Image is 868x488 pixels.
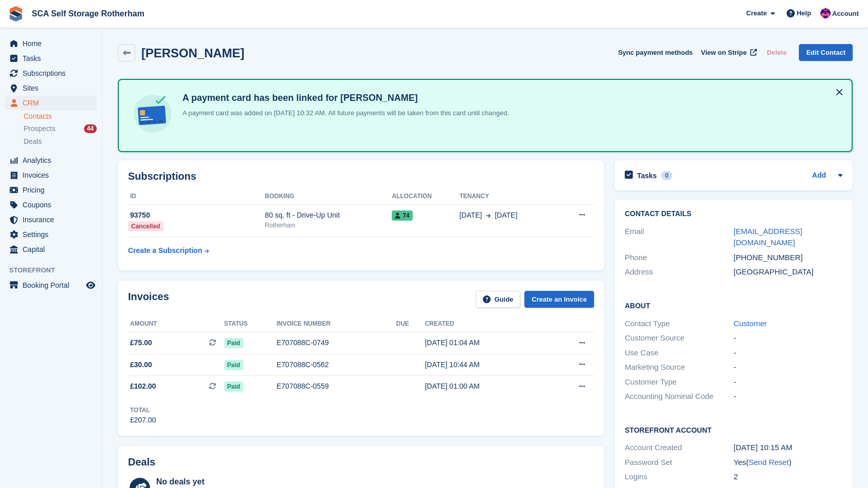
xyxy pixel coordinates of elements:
[625,362,734,373] div: Marketing Source
[24,136,97,147] a: Deals
[5,198,97,212] a: menu
[24,123,97,134] a: Prospects 44
[746,458,791,466] span: ( )
[734,347,843,359] div: -
[130,406,156,415] div: Total
[265,188,392,205] th: Booking
[625,332,734,344] div: Customer Source
[763,44,791,61] button: Delete
[625,442,734,454] div: Account Created
[5,227,97,242] a: menu
[277,381,396,392] div: E707088C-0559
[625,252,734,264] div: Phone
[23,227,84,242] span: Settings
[625,347,734,359] div: Use Case
[128,221,163,231] div: Cancelled
[24,112,97,121] a: Contacts
[128,291,169,308] h2: Invoices
[734,266,843,278] div: [GEOGRAPHIC_DATA]
[459,188,558,205] th: Tenancy
[23,183,84,197] span: Pricing
[625,471,734,483] div: Logins
[697,44,759,61] a: View on Stripe
[224,381,243,392] span: Paid
[5,36,97,51] a: menu
[701,48,747,58] span: View on Stripe
[734,362,843,373] div: -
[820,8,831,18] img: Sam Chapman
[130,381,156,392] span: £102.00
[749,458,789,466] a: Send Reset
[495,210,517,221] span: [DATE]
[637,171,657,180] h2: Tasks
[130,359,152,370] span: £30.00
[128,171,594,182] h2: Subscriptions
[23,242,84,257] span: Capital
[5,153,97,167] a: menu
[130,337,152,348] span: £75.00
[625,300,842,310] h2: About
[277,316,396,332] th: Invoice number
[799,44,853,61] a: Edit Contact
[734,391,843,402] div: -
[265,221,392,230] div: Rotherham
[265,210,392,221] div: 80 sq. ft - Drive-Up Unit
[128,188,265,205] th: ID
[128,456,155,468] h2: Deals
[625,318,734,330] div: Contact Type
[28,5,149,22] a: SCA Self Storage Rotherham
[625,425,842,435] h2: Storefront Account
[24,137,42,146] span: Deals
[23,153,84,167] span: Analytics
[224,360,243,370] span: Paid
[734,227,802,247] a: [EMAIL_ADDRESS][DOMAIN_NAME]
[392,210,412,221] span: 74
[625,391,734,402] div: Accounting Nominal Code
[625,210,842,218] h2: Contact Details
[5,168,97,182] a: menu
[128,210,265,221] div: 93750
[734,376,843,388] div: -
[8,6,24,22] img: stora-icon-8386f47178a22dfd0bd8f6a31ec36ba5ce8667c1dd55bd0f319d3a0aa187defe.svg
[128,316,224,332] th: Amount
[5,51,97,66] a: menu
[392,188,459,205] th: Allocation
[425,359,546,370] div: [DATE] 10:44 AM
[23,96,84,110] span: CRM
[156,476,371,488] div: No deals yet
[734,471,843,483] div: 2
[5,213,97,227] a: menu
[5,66,97,80] a: menu
[746,8,767,18] span: Create
[625,226,734,249] div: Email
[625,457,734,469] div: Password Set
[23,36,84,51] span: Home
[5,96,97,110] a: menu
[23,213,84,227] span: Insurance
[734,442,843,454] div: [DATE] 10:15 AM
[524,291,594,308] a: Create an Invoice
[84,124,97,133] div: 44
[734,457,843,469] div: Yes
[797,8,811,18] span: Help
[425,337,546,348] div: [DATE] 01:04 AM
[23,66,84,80] span: Subscriptions
[84,279,97,291] a: Preview store
[128,241,209,260] a: Create a Subscription
[734,252,843,264] div: [PHONE_NUMBER]
[23,51,84,66] span: Tasks
[425,316,546,332] th: Created
[24,124,55,134] span: Prospects
[5,183,97,197] a: menu
[734,319,767,328] a: Customer
[277,337,396,348] div: E707088C-0749
[178,108,509,118] p: A payment card was added on [DATE] 10:32 AM. All future payments will be taken from this card unt...
[396,316,425,332] th: Due
[734,332,843,344] div: -
[224,338,243,348] span: Paid
[9,265,102,275] span: Storefront
[130,415,156,426] div: £207.00
[277,359,396,370] div: E707088C-0562
[23,168,84,182] span: Invoices
[5,278,97,292] a: menu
